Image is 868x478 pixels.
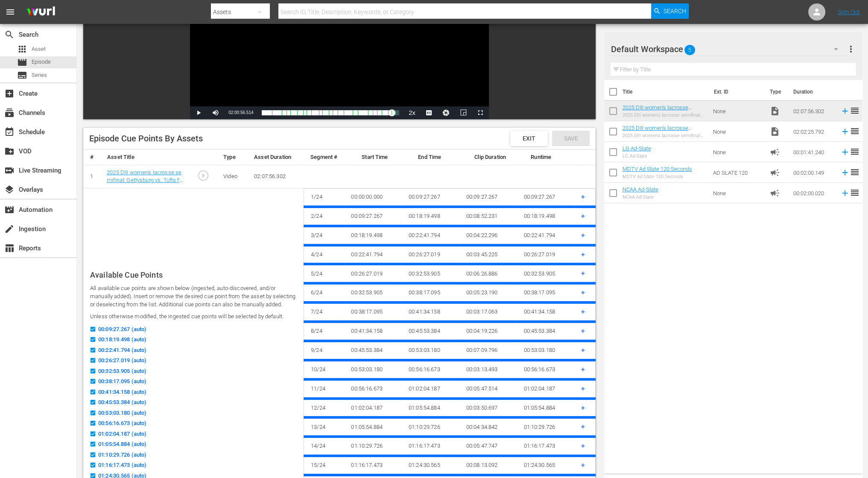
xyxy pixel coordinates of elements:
td: 00:08:52.231 [459,207,517,226]
span: + [581,269,585,277]
span: 00:38:17.095 (auto) [98,377,146,386]
td: 3 / 24 [304,226,345,245]
button: Search [651,3,689,19]
div: Progress Bar [262,110,399,115]
td: 00:41:34.158 [517,302,574,322]
td: 00:03:50.697 [459,399,517,418]
span: Ingestion [4,224,15,234]
td: 00:01:41.240 [790,142,837,162]
span: 00:41:34.158 (auto) [98,388,146,396]
span: Create [4,88,15,99]
span: Channels [4,108,15,118]
p: Unless otherwise modified, the ingested cue points will be selected by default. [90,313,297,321]
button: Picture-in-Picture [455,106,472,119]
td: 00:38:17.095 [344,302,402,322]
svg: Add to Episode [840,147,850,157]
td: 00:41:34.158 [344,322,402,341]
td: 00:05:23.190 [459,283,517,302]
span: + [581,461,585,469]
td: 01:10:29.726 [344,437,402,456]
td: None [710,183,766,203]
span: 01:02:04.187 (auto) [98,430,146,438]
a: Sign Out [838,9,860,15]
td: 13 / 24 [304,417,345,437]
span: Overlays [4,185,15,195]
td: 00:56:16.673 [517,360,574,379]
td: 02:07:56.302 [790,101,837,121]
span: Reports [4,243,15,253]
td: 00:05:47.514 [459,379,517,399]
td: 7 / 24 [304,302,345,322]
span: Exit [516,135,542,142]
td: 00:04:19.226 [459,322,517,341]
button: Fullscreen [472,106,489,119]
span: + [581,384,585,393]
span: Save [557,135,585,142]
span: Asset [17,44,27,54]
span: reorder [850,126,860,136]
td: 01:05:54.884 [344,417,402,437]
span: reorder [850,167,860,177]
span: 00:26:27.019 (auto) [98,356,146,365]
th: Duration [788,80,839,104]
td: 00:09:27.267 [459,188,517,206]
td: 00:45:53.384 [517,322,574,341]
span: 00:32:53.905 (auto) [98,367,146,375]
span: + [581,212,585,220]
td: 00:26:27.019 [517,245,574,264]
td: 10 / 24 [304,360,345,379]
span: 01:10:29.726 (auto) [98,451,146,459]
td: 00:03:13.493 [459,360,517,379]
td: 00:03:17.063 [459,302,517,322]
span: menu [5,7,15,17]
img: ans4CAIJ8jUAAAAAAAAAAAAAAAAAAAAAAAAgQb4GAAAAAAAAAAAAAAAAAAAAAAAAJMjXAAAAAAAAAAAAAAAAAAAAAAAAgAT5G... [20,2,61,22]
span: Ad [770,167,780,178]
span: 00:18:19.498 (auto) [98,335,146,344]
span: play_circle_outline [197,169,210,182]
td: 9 / 24 [304,341,345,360]
td: 00:56:16.673 [344,379,402,399]
td: 01:10:29.726 [402,417,459,437]
span: + [581,346,585,354]
td: 00:38:17.095 [517,283,574,302]
td: 15 / 24 [304,456,345,475]
td: 11 / 24 [304,379,345,399]
span: Series [17,70,27,80]
td: 00:22:41.794 [517,226,574,245]
td: 00:45:53.384 [344,341,402,360]
th: # [83,150,100,165]
span: Schedule [4,127,15,137]
button: more_vert [846,39,856,59]
a: 2025 DIII women's lacrosse semifinal: Gettysburg vs. Tufts full replay [107,169,182,191]
td: 00:53:03.180 [517,341,574,360]
th: Clip Duration [468,150,524,165]
td: 00:32:53.905 [517,264,574,283]
th: Asset Duration [247,150,304,165]
td: 5 / 24 [304,264,345,283]
td: 02:02:25.792 [790,121,837,142]
td: Video [216,165,247,188]
div: Default Workspace [611,37,846,61]
td: 00:32:53.905 [402,264,459,283]
td: 00:38:17.095 [402,283,459,302]
td: 00:22:41.794 [402,226,459,245]
td: 00:18:19.498 [344,226,402,245]
button: Play [190,106,207,119]
td: 00:26:27.019 [344,264,402,283]
td: 00:09:27.267 [402,188,459,206]
span: + [581,404,585,412]
td: 00:22:41.794 [344,245,402,264]
td: AD SLATE 120 [710,162,766,183]
div: 2025 DIII women's lacrosse semifinal: [PERSON_NAME] vs. Middlebury full replay [622,133,706,138]
td: 00:00:00.000 [344,188,402,206]
th: Type [216,150,247,165]
span: 01:05:54.884 (auto) [98,440,146,449]
button: Exit [510,131,548,146]
button: Mute [207,106,224,119]
td: 00:26:27.019 [402,245,459,264]
td: 00:09:27.267 [344,207,402,226]
td: 01:05:54.884 [402,399,459,418]
span: reorder [850,106,860,116]
div: MDTV Ad Slate 120 Seconds [622,174,692,179]
td: 02:07:56.302 [247,165,304,188]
